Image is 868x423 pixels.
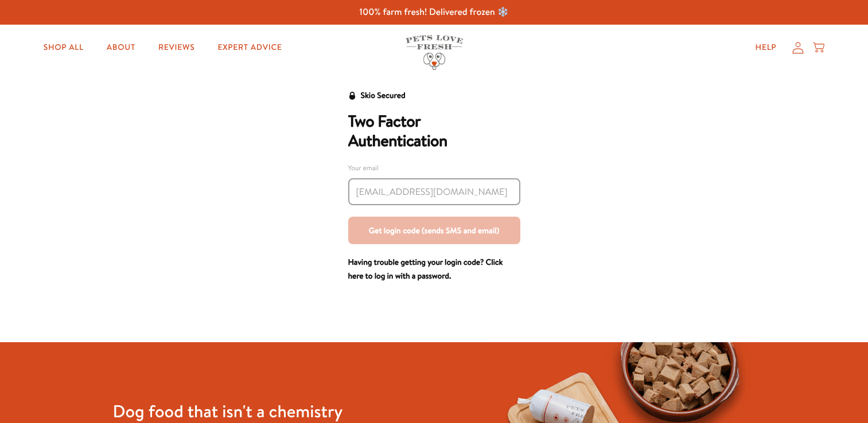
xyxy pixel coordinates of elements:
a: About [98,36,145,59]
h2: Two Factor Authentication [348,112,520,151]
svg: Security [348,92,356,100]
div: Skio Secured [361,89,406,103]
a: Help [746,36,786,59]
img: Pets Love Fresh [406,35,463,70]
svg: Sending code [420,189,448,217]
a: Having trouble getting your login code? Click here to log in with a password. [348,256,503,281]
a: Skio Secured [348,89,406,112]
a: Reviews [149,36,204,59]
a: Shop All [34,36,93,59]
a: Expert Advice [208,36,291,59]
